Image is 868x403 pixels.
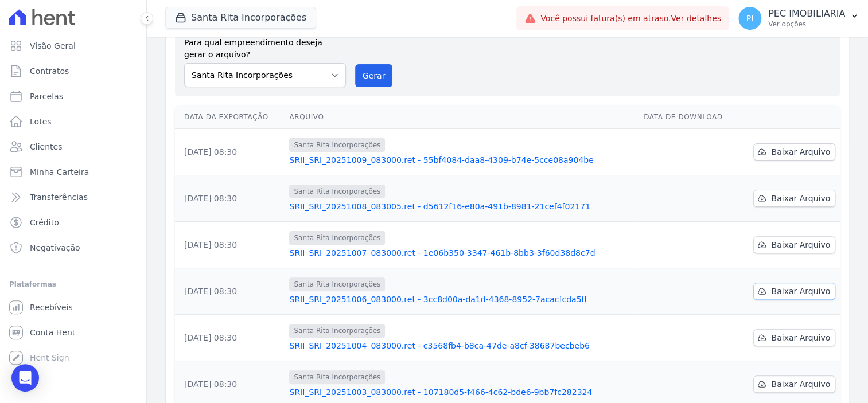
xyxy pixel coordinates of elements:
a: Negativação [5,236,142,259]
span: Baixar Arquivo [771,146,830,158]
a: Conta Hent [5,321,142,344]
a: Visão Geral [5,34,142,57]
span: Visão Geral [30,40,76,52]
a: Baixar Arquivo [753,375,835,393]
span: Santa Rita Incorporações [289,277,385,291]
a: SRII_SRI_20251008_083005.ret - d5612f16-e80a-491b-8981-21cef4f02171 [289,201,635,212]
td: [DATE] 08:30 [175,175,285,222]
p: Ver opções [768,19,845,29]
div: Plataformas [9,277,137,291]
span: Santa Rita Incorporações [289,324,385,338]
span: Baixar Arquivo [771,239,830,251]
td: [DATE] 08:30 [175,268,285,315]
a: Lotes [5,110,142,133]
a: Ver detalhes [671,14,721,23]
a: SRII_SRI_20251006_083000.ret - 3cc8d00a-da1d-4368-8952-7acacfcda5ff [289,294,635,305]
span: Lotes [30,116,52,127]
button: Gerar [355,64,393,87]
span: PI [746,14,754,22]
span: Clientes [30,141,62,152]
a: Contratos [5,60,142,83]
span: Minha Carteira [30,166,89,178]
td: [DATE] 08:30 [175,129,285,175]
span: Baixar Arquivo [771,193,830,204]
span: Santa Rita Incorporações [289,231,385,245]
span: Baixar Arquivo [771,285,830,297]
a: Baixar Arquivo [753,236,835,253]
span: Parcelas [30,91,63,102]
a: Minha Carteira [5,161,142,183]
span: Santa Rita Incorporações [289,185,385,198]
a: Recebíveis [5,296,142,319]
a: SRII_SRI_20251007_083000.ret - 1e06b350-3347-461b-8bb3-3f60d38d8c7d [289,247,635,259]
a: Clientes [5,135,142,158]
th: Arquivo [285,105,639,129]
span: Transferências [30,191,88,203]
span: Conta Hent [30,327,75,338]
a: Baixar Arquivo [753,283,835,300]
td: [DATE] 08:30 [175,222,285,268]
a: Baixar Arquivo [753,143,835,161]
span: Negativação [30,242,80,253]
span: Baixar Arquivo [771,332,830,343]
span: Santa Rita Incorporações [289,370,385,384]
a: Parcelas [5,85,142,108]
button: Santa Rita Incorporações [165,7,316,29]
a: Baixar Arquivo [753,329,835,346]
button: PI PEC IMOBILIARIA Ver opções [729,2,868,34]
span: Recebíveis [30,302,73,313]
span: Você possui fatura(s) em atraso. [540,13,721,25]
div: Open Intercom Messenger [11,364,39,392]
th: Data da Exportação [175,105,285,129]
span: Santa Rita Incorporações [289,138,385,152]
a: Baixar Arquivo [753,190,835,207]
label: Para qual empreendimento deseja gerar o arquivo? [184,32,346,61]
td: [DATE] 08:30 [175,315,285,361]
p: PEC IMOBILIARIA [768,8,845,19]
span: Crédito [30,217,59,228]
a: Transferências [5,186,142,209]
span: Baixar Arquivo [771,378,830,390]
th: Data de Download [639,105,738,129]
span: Contratos [30,65,69,77]
a: SRII_SRI_20251009_083000.ret - 55bf4084-daa8-4309-b74e-5cce08a904be [289,154,635,166]
a: SRII_SRI_20251004_083000.ret - c3568fb4-b8ca-47de-a8cf-38687becbeb6 [289,340,635,351]
a: Crédito [5,211,142,234]
a: SRII_SRI_20251003_083000.ret - 107180d5-f466-4c62-bde6-9bb7fc282324 [289,386,635,398]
